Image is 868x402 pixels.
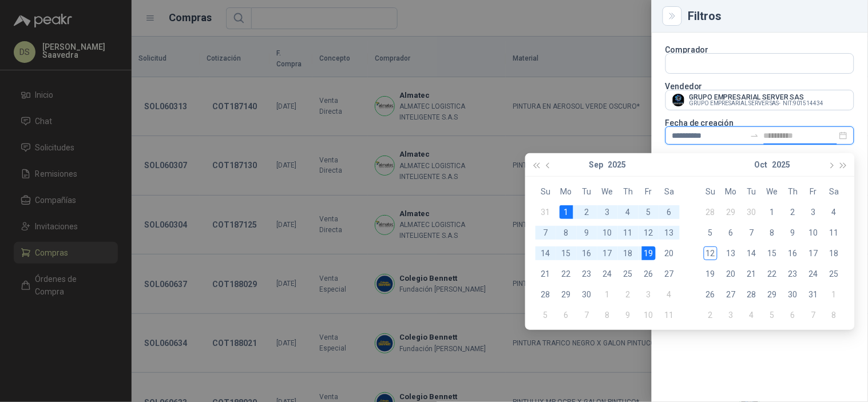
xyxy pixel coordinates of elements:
[621,308,635,322] div: 9
[704,205,718,219] div: 28
[580,226,594,240] div: 9
[597,264,618,284] td: 2025-09-24
[807,308,821,322] div: 7
[807,288,821,301] div: 31
[577,222,597,243] td: 2025-09-09
[621,246,635,260] div: 18
[665,120,854,126] p: Fecha de creación
[750,131,759,140] span: swap-right
[601,288,615,301] div: 1
[783,305,803,325] td: 2025-11-06
[762,305,783,325] td: 2025-11-05
[803,284,824,305] td: 2025-10-31
[597,305,618,325] td: 2025-10-08
[642,226,656,240] div: 12
[762,181,783,202] th: We
[639,243,659,264] td: 2025-09-19
[560,288,573,301] div: 29
[618,243,639,264] td: 2025-09-18
[724,226,738,240] div: 6
[704,267,718,281] div: 19
[539,288,553,301] div: 28
[642,308,656,322] div: 10
[597,243,618,264] td: 2025-09-17
[704,226,718,240] div: 5
[577,181,597,202] th: Tu
[639,264,659,284] td: 2025-09-26
[560,226,573,240] div: 8
[827,226,841,240] div: 11
[786,205,800,219] div: 2
[721,222,742,243] td: 2025-10-06
[700,181,721,202] th: Su
[659,264,680,284] td: 2025-09-27
[721,284,742,305] td: 2025-10-27
[745,267,759,281] div: 21
[580,267,594,281] div: 23
[642,288,656,301] div: 3
[724,267,738,281] div: 20
[580,308,594,322] div: 7
[663,205,676,219] div: 6
[742,222,762,243] td: 2025-10-07
[539,205,553,219] div: 31
[556,284,577,305] td: 2025-09-29
[762,284,783,305] td: 2025-10-29
[827,288,841,301] div: 1
[745,308,759,322] div: 4
[750,131,759,140] span: to
[580,246,594,260] div: 16
[618,284,639,305] td: 2025-10-02
[536,305,556,325] td: 2025-10-05
[803,264,824,284] td: 2025-10-24
[724,288,738,301] div: 27
[621,267,635,281] div: 25
[597,222,618,243] td: 2025-09-10
[536,222,556,243] td: 2025-09-07
[783,202,803,222] td: 2025-10-02
[762,264,783,284] td: 2025-10-22
[700,305,721,325] td: 2025-11-02
[742,181,762,202] th: Tu
[704,308,718,322] div: 2
[824,284,845,305] td: 2025-11-01
[577,202,597,222] td: 2025-09-02
[639,222,659,243] td: 2025-09-12
[536,202,556,222] td: 2025-08-31
[724,205,738,219] div: 29
[601,246,615,260] div: 17
[803,222,824,243] td: 2025-10-10
[539,308,553,322] div: 5
[659,243,680,264] td: 2025-09-20
[766,205,779,219] div: 1
[639,284,659,305] td: 2025-10-03
[659,181,680,202] th: Sa
[659,284,680,305] td: 2025-10-04
[803,202,824,222] td: 2025-10-03
[577,264,597,284] td: 2025-09-23
[539,267,553,281] div: 21
[663,226,676,240] div: 13
[827,267,841,281] div: 25
[827,205,841,219] div: 4
[665,83,854,90] p: Vendedor
[580,288,594,301] div: 30
[556,202,577,222] td: 2025-09-01
[783,284,803,305] td: 2025-10-30
[754,153,767,176] button: Oct
[745,288,759,301] div: 28
[807,226,821,240] div: 10
[639,181,659,202] th: Fr
[783,243,803,264] td: 2025-10-16
[783,181,803,202] th: Th
[560,205,573,219] div: 1
[663,267,676,281] div: 27
[577,305,597,325] td: 2025-10-07
[659,222,680,243] td: 2025-09-13
[700,243,721,264] td: 2025-10-12
[618,181,639,202] th: Th
[601,226,615,240] div: 10
[663,288,676,301] div: 4
[556,181,577,202] th: Mo
[786,308,800,322] div: 6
